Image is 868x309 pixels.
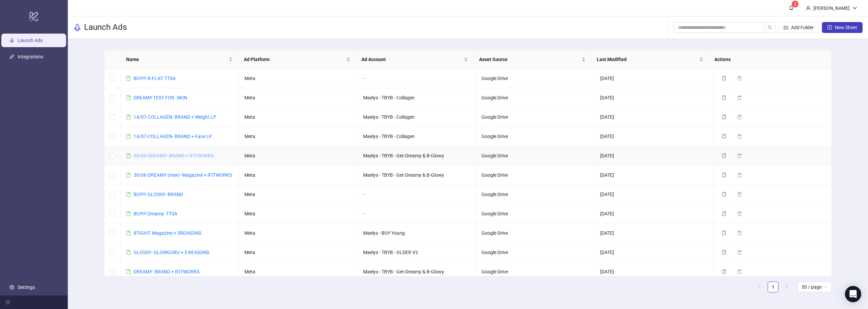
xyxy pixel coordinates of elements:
[737,153,742,158] span: delete
[737,95,742,100] span: delete
[595,166,713,185] td: [DATE]
[476,88,595,108] td: Google Drive
[244,56,345,63] span: Ad Platform
[722,76,726,81] span: copy
[134,192,183,197] a: BUY!!! GLOSSY- BRAND
[476,127,595,146] td: Google Drive
[794,2,796,6] span: 2
[134,114,216,120] a: 14/07-COLLAGEN- BRAND + Weight LP
[476,224,595,243] td: Google Drive
[737,192,742,197] span: delete
[356,50,474,69] th: Ad Account
[476,204,595,224] td: Google Drive
[811,4,852,12] div: [PERSON_NAME]
[126,153,131,158] span: file
[358,262,476,282] td: Maelys - TBYB - Get-Dreamy & B-Glowy
[595,224,713,243] td: [DATE]
[239,69,358,88] td: Meta
[806,6,811,11] span: user
[785,285,789,289] span: right
[126,134,131,139] span: file
[597,56,698,63] span: Last Modified
[768,25,772,30] span: search
[595,243,713,262] td: [DATE]
[595,127,713,146] td: [DATE]
[737,115,742,119] span: delete
[358,108,476,127] td: Maelys - TBYB - Collagen
[126,95,131,100] span: file
[722,95,726,100] span: copy
[722,250,726,255] span: copy
[134,269,199,274] a: DREAMY- BRAND + IFITWORKS
[5,300,10,305] span: menu-fold
[126,115,131,119] span: file
[479,56,580,63] span: Asset Source
[134,134,212,139] a: 14/07-COLLAGEN- BRAND + Face LP
[239,108,358,127] td: Meta
[239,88,358,108] td: Meta
[126,173,131,177] span: file
[476,243,595,262] td: Google Drive
[126,231,131,235] span: file
[781,282,792,292] button: right
[789,5,794,10] span: bell
[722,115,726,119] span: copy
[476,146,595,166] td: Google Drive
[476,262,595,282] td: Google Drive
[722,269,726,274] span: copy
[591,50,709,69] th: Last Modified
[827,25,832,30] span: plus-square
[134,95,187,100] a: DREAMY TEST FOR .SKIN
[358,166,476,185] td: Maelys - TBYB - Get-Dreamy & B-Glowy
[768,282,778,292] a: 1
[722,134,726,139] span: copy
[239,262,358,282] td: Meta
[476,166,595,185] td: Google Drive
[835,25,857,30] span: New Sheet
[722,173,726,177] span: copy
[754,282,765,292] button: left
[754,282,765,292] li: Previous Page
[722,211,726,216] span: copy
[595,185,713,204] td: [DATE]
[238,50,356,69] th: Ad Platform
[737,76,742,81] span: delete
[134,211,177,216] a: BUY!!! Dreamy- TTSA
[126,269,131,274] span: file
[18,38,43,43] a: Launch Ads
[476,108,595,127] td: Google Drive
[778,22,819,33] button: Add Folder
[84,22,127,33] h3: Launch Ads
[791,25,814,30] span: Add Folder
[709,50,827,69] th: Actions
[18,285,35,290] a: Settings
[126,192,131,197] span: file
[126,250,131,255] span: file
[737,211,742,216] span: delete
[722,192,726,197] span: copy
[239,166,358,185] td: Meta
[358,127,476,146] td: Maelys - TBYB - Collagen
[476,69,595,88] td: Google Drive
[845,286,861,302] div: Open Intercom Messenger
[358,243,476,262] td: Maelys - TBYB - OLDER V2
[757,285,762,289] span: left
[239,243,358,262] td: Meta
[852,6,857,11] span: down
[239,185,358,204] td: Meta
[595,69,713,88] td: [DATE]
[737,134,742,139] span: delete
[784,25,788,30] span: folder-add
[722,231,726,235] span: copy
[358,69,476,88] td: -
[134,250,209,255] a: GLOSSY- GLOWGURU + 5 REASONS
[476,185,595,204] td: Google Drive
[358,224,476,243] td: Maelys - BUY Young
[737,269,742,274] span: delete
[737,231,742,235] span: delete
[358,146,476,166] td: Maelys - TBYB - Get-Dreamy & B-Glowy
[358,204,476,224] td: -
[134,153,214,158] a: 30/06-DREAMY- BRAND + IFITWORKS
[768,282,778,292] li: 1
[134,76,176,81] a: BUY!!! B-FLAT- TTSA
